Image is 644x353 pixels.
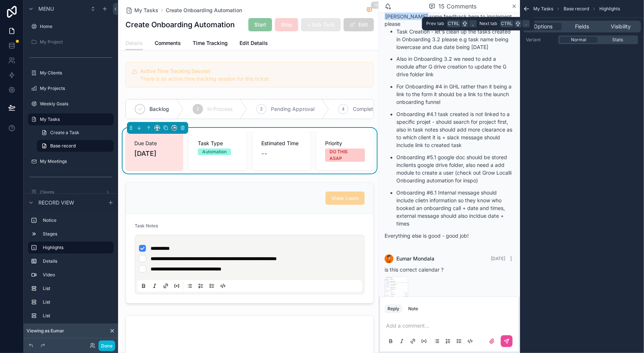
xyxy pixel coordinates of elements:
[611,23,631,30] span: Visibility
[396,83,514,106] p: For Onboarding #4 in GHL rather than it being a link to the form it should be a link to the launc...
[438,2,476,11] span: 15 Comments
[28,98,114,110] a: Weekly Goals
[43,272,111,278] label: Video
[125,7,158,14] a: My Tasks
[43,299,111,305] label: List
[40,70,112,76] label: My Clients
[396,111,514,149] p: Onboarding #4.1 task created is not linked to a specific projet - should search for project first...
[50,143,76,149] span: Base record
[193,36,228,51] a: Time Tracking
[28,36,114,48] a: My Project
[40,39,112,45] label: My Project
[43,258,111,264] label: Details
[50,130,79,136] span: Create a Task
[43,286,111,291] label: List
[385,232,514,240] p: Everything else is good - good job!
[40,85,112,91] label: My Projects
[134,148,174,159] span: [DATE]
[533,6,553,12] span: My Tasks
[28,113,114,125] a: My Tasks
[240,36,268,51] a: Edit Details
[262,140,302,147] span: Estimated Time
[396,55,514,78] p: Also in Onboarding 3.2 we need to add a module after G drive creation to update the G drive folde...
[330,148,361,162] div: DO THIS ASAP
[575,23,589,30] span: Fields
[125,20,235,30] h1: Create Onboarding Automation
[385,267,444,273] span: is this correct calendar ?
[43,217,111,223] label: Notice
[491,256,505,262] span: [DATE]
[470,21,476,27] span: ,
[613,37,623,43] span: Stats
[43,313,111,319] label: List
[385,13,514,240] div: some feedback here to implement please
[134,7,158,14] span: My Tasks
[447,20,461,27] span: Ctrl
[40,189,102,195] label: Clients
[28,67,114,79] a: My Clients
[396,28,514,51] p: Task Creation - let's clean up the tasks created in Onboarding 3.2 please e.g task name being low...
[564,6,589,12] span: Base record
[193,39,228,47] span: Time Tracking
[37,127,114,139] a: Create a Task
[43,231,111,237] label: Stages
[534,23,552,30] span: Options
[38,199,74,206] span: Record view
[405,304,421,313] button: Note
[396,189,514,228] p: Onboarding #6.1 Internal message should include clietn information so they know who booked an onb...
[40,116,109,122] label: My Tasks
[28,83,114,94] a: My Projects
[344,18,374,31] button: Edit
[202,148,227,155] div: Automation
[325,140,365,147] span: Priority
[28,186,114,198] a: Clients
[371,1,380,9] span: 15
[480,21,497,27] span: Next tab
[571,37,586,43] span: Normal
[134,140,174,147] span: Due Date
[396,154,514,185] p: Onboarding #5.1 google doc should be stored inclients google drive folder, also need a add module...
[396,255,434,263] span: Eumar Mondala
[500,20,514,27] span: Ctrl
[155,39,181,47] span: Comments
[523,21,529,27] span: .
[125,39,143,47] span: Details
[427,21,444,27] span: Prev tab
[526,37,555,43] label: Variant
[28,21,114,32] a: Home
[40,158,112,164] label: My Meetings
[599,6,620,12] span: Highlights
[99,340,115,351] button: Done
[27,328,64,334] span: Viewing as Eumar
[385,304,402,313] button: Reply
[125,36,143,50] a: Details
[240,39,268,47] span: Edit Details
[385,13,428,20] span: [PERSON_NAME]
[24,211,118,326] div: scrollable content
[262,148,268,159] span: --
[38,5,54,13] span: Menu
[28,155,114,167] a: My Meetings
[166,7,242,14] a: Create Onboarding Automation
[43,245,108,251] label: Highlights
[408,306,418,312] div: Note
[40,101,112,107] label: Weekly Goals
[37,140,114,152] a: Base record
[155,36,181,51] a: Comments
[40,24,112,29] label: Home
[198,140,238,147] span: Task Type
[365,6,374,15] button: 15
